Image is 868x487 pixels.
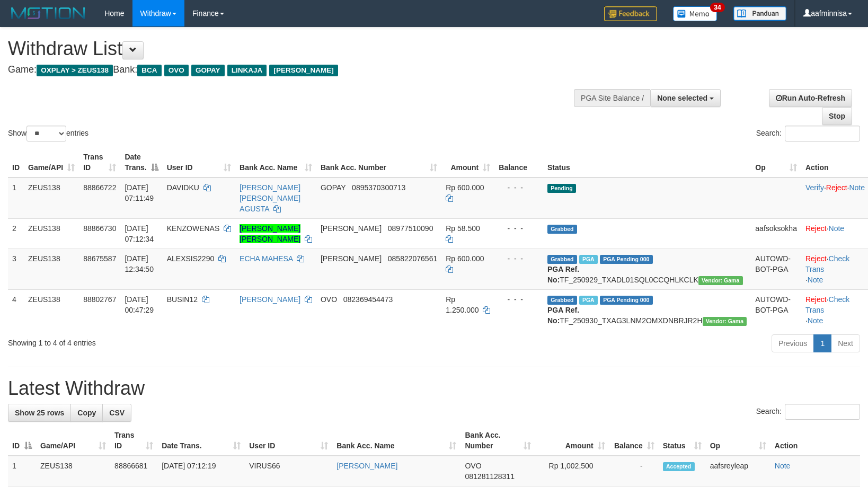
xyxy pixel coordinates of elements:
[157,456,245,486] td: [DATE] 07:12:19
[79,147,120,178] th: Trans ID: activate to sort column ascending
[547,306,579,325] b: PGA Ref. No:
[465,472,514,481] span: Copy 081281128311 to clipboard
[547,225,577,234] span: Grabbed
[83,254,116,263] span: 88675587
[769,89,852,107] a: Run Auto-Refresh
[499,294,539,305] div: - - -
[77,409,96,417] span: Copy
[15,409,64,417] span: Show 25 rows
[813,334,831,352] a: 1
[609,456,659,486] td: -
[240,295,300,304] a: [PERSON_NAME]
[8,289,24,330] td: 4
[36,456,110,486] td: ZEUS138
[543,289,751,330] td: TF_250930_TXAG3LNM2OMXDNBRJR2H
[8,333,354,348] div: Showing 1 to 4 of 4 entries
[125,224,154,243] span: [DATE] 07:12:34
[120,147,162,178] th: Date Trans.: activate to sort column descending
[446,224,480,233] span: Rp 58.500
[600,255,653,264] span: PGA Pending
[772,334,814,352] a: Previous
[543,249,751,289] td: TF_250929_TXADL01SQL0CCQHLKCLK
[24,147,79,178] th: Game/API: activate to sort column ascending
[26,126,66,141] select: Showentries
[8,65,568,75] h4: Game: Bank:
[321,183,346,192] span: GOPAY
[829,224,845,233] a: Note
[703,317,747,326] span: Vendor URL: https://trx31.1velocity.biz
[650,89,721,107] button: None selected
[543,147,751,178] th: Status
[8,147,24,178] th: ID
[352,183,405,192] span: Copy 0895370300713 to clipboard
[706,426,770,456] th: Op: activate to sort column ascending
[446,183,484,192] span: Rp 600.000
[579,255,598,264] span: Marked by aafpengsreynich
[83,183,116,192] span: 88866722
[24,178,79,219] td: ZEUS138
[8,38,568,59] h1: Withdraw List
[499,223,539,234] div: - - -
[8,404,71,422] a: Show 25 rows
[240,254,293,263] a: ECHA MAHESA
[831,334,860,352] a: Next
[751,147,801,178] th: Op: activate to sort column ascending
[8,218,24,249] td: 2
[465,462,481,470] span: OVO
[125,254,154,273] span: [DATE] 12:34:50
[733,6,786,21] img: panduan.png
[8,126,88,141] label: Show entries
[8,456,36,486] td: 1
[751,249,801,289] td: AUTOWD-BOT-PGA
[706,456,770,486] td: aafsreyleap
[494,147,543,178] th: Balance
[321,254,382,263] span: [PERSON_NAME]
[240,224,300,243] a: [PERSON_NAME] [PERSON_NAME]
[336,462,397,470] a: [PERSON_NAME]
[388,254,437,263] span: Copy 085822076561 to clipboard
[805,254,827,263] a: Reject
[24,249,79,289] td: ZEUS138
[756,404,860,420] label: Search:
[321,295,337,304] span: OVO
[663,462,695,471] span: Accepted
[102,404,131,422] a: CSV
[191,65,225,76] span: GOPAY
[785,126,860,141] input: Search:
[164,65,189,76] span: OVO
[167,295,198,304] span: BUSIN12
[499,182,539,193] div: - - -
[805,183,824,192] a: Verify
[36,426,110,456] th: Game/API: activate to sort column ascending
[8,178,24,219] td: 1
[756,126,860,141] label: Search:
[808,276,823,284] a: Note
[805,295,827,304] a: Reject
[849,183,865,192] a: Note
[167,224,220,233] span: KENZOWENAS
[24,289,79,330] td: ZEUS138
[388,224,433,233] span: Copy 08977510090 to clipboard
[227,65,267,76] span: LINKAJA
[110,426,157,456] th: Trans ID: activate to sort column ascending
[125,295,154,314] span: [DATE] 00:47:29
[245,426,332,456] th: User ID: activate to sort column ascending
[673,6,718,21] img: Button%20Memo.svg
[8,5,88,21] img: MOTION_logo.png
[110,456,157,486] td: 88866681
[499,253,539,264] div: - - -
[8,426,36,456] th: ID: activate to sort column descending
[805,224,827,233] a: Reject
[24,218,79,249] td: ZEUS138
[710,3,724,12] span: 34
[547,255,577,264] span: Grabbed
[751,218,801,249] td: aafsoksokha
[657,94,707,102] span: None selected
[167,183,199,192] span: DAVIDKU
[535,426,609,456] th: Amount: activate to sort column ascending
[805,254,849,273] a: Check Trans
[547,184,576,193] span: Pending
[659,426,706,456] th: Status: activate to sort column ascending
[245,456,332,486] td: VIRUS66
[751,289,801,330] td: AUTOWD-BOT-PGA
